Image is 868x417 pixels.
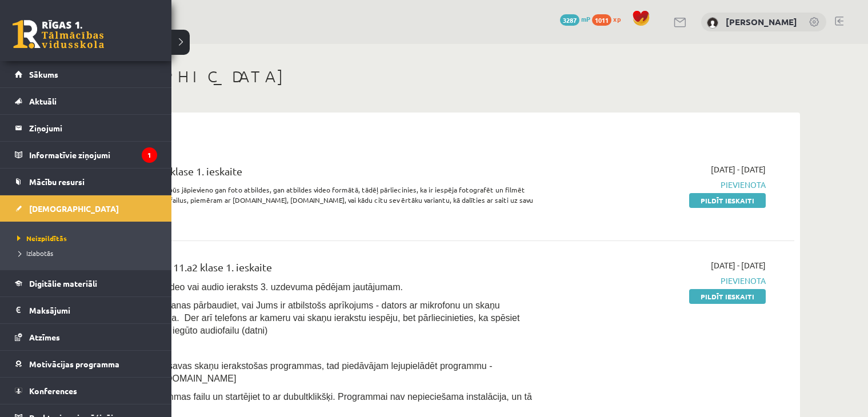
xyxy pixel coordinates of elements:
[550,179,766,191] span: Pievienota
[14,248,160,258] a: Izlabotās
[15,324,157,350] a: Atzīmes
[711,163,766,175] span: [DATE] - [DATE]
[613,14,621,23] span: xp
[15,88,157,114] a: Aktuāli
[689,289,766,304] a: Pildīt ieskaiti
[726,16,797,27] a: [PERSON_NAME]
[14,248,53,258] span: Izlabotās
[86,361,492,383] span: Ja Jums nav datorā savas skaņu ierakstošas programmas, tad piedāvājam lejupielādēt programmu - Wa...
[86,259,533,280] div: Latviešu valoda JK 11.a2 klase 1. ieskaite
[29,115,157,141] legend: Ziņojumi
[550,275,766,287] span: Pievienota
[142,147,157,163] i: 1
[29,142,157,168] legend: Informatīvie ziņojumi
[86,392,532,414] span: Lejuplādējiet programmas failu un startējiet to ar dubultklikšķi. Programmai nav nepieciešama ins...
[29,386,77,396] span: Konferences
[560,14,590,23] a: 3287 mP
[592,14,626,23] a: 1011 xp
[711,259,766,271] span: [DATE] - [DATE]
[15,378,157,404] a: Konferences
[689,193,766,208] a: Pildīt ieskaiti
[29,332,60,342] span: Atzīmes
[15,297,157,323] a: Maksājumi
[86,163,533,185] div: Bioloģija JK 11.a2 klase 1. ieskaite
[86,185,533,215] p: Ņem vērā, ka šajā ieskaitē būs jāpievieno gan foto atbildes, gan atbildes video formātā, tādēļ pā...
[15,115,157,141] a: Ziņojumi
[15,61,157,87] a: Sākums
[86,282,403,292] span: Ieskaitē būs jāveic video vai audio ieraksts 3. uzdevuma pēdējam jautājumam.
[29,177,85,187] span: Mācību resursi
[29,203,119,214] span: [DEMOGRAPHIC_DATA]
[29,69,58,79] span: Sākums
[14,233,160,243] a: Neizpildītās
[581,14,590,23] span: mP
[13,20,104,49] a: Rīgas 1. Tālmācības vidusskola
[15,351,157,377] a: Motivācijas programma
[69,67,800,86] h1: [DEMOGRAPHIC_DATA]
[15,169,157,195] a: Mācību resursi
[14,234,67,243] span: Neizpildītās
[592,14,611,26] span: 1011
[86,300,519,335] span: Pirms ieskaites pildīšanas pārbaudiet, vai Jums ir atbilstošs aprīkojums - dators ar mikrofonu un...
[29,359,119,369] span: Motivācijas programma
[15,195,157,222] a: [DEMOGRAPHIC_DATA]
[707,17,718,29] img: Diāna Rihaļska
[29,297,157,323] legend: Maksājumi
[560,14,579,26] span: 3287
[15,270,157,296] a: Digitālie materiāli
[29,278,97,288] span: Digitālie materiāli
[15,142,157,168] a: Informatīvie ziņojumi1
[29,96,57,106] span: Aktuāli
